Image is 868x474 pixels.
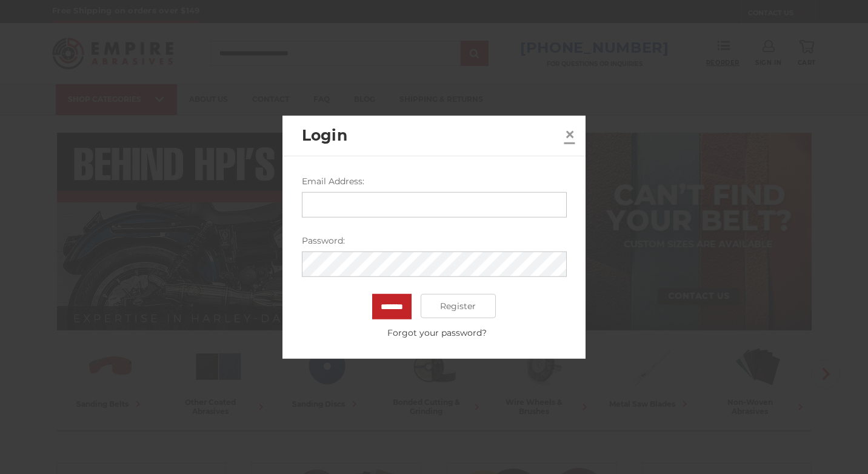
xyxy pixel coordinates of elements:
[302,235,567,247] label: Password:
[560,124,579,144] a: Close
[564,122,575,145] span: ×
[302,124,560,147] h2: Login
[302,175,567,188] label: Email Address:
[308,327,566,339] a: Forgot your password?
[421,294,496,318] a: Register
